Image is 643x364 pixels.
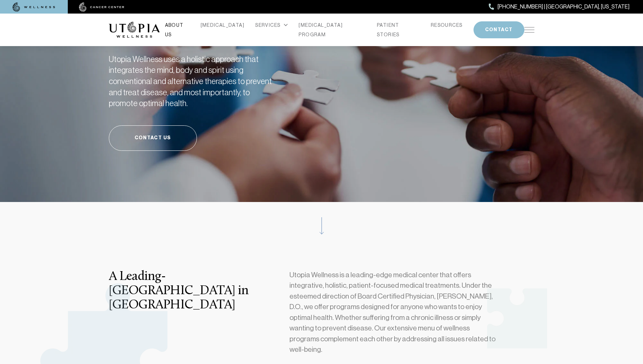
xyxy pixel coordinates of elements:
span: [PHONE_NUMBER] | [GEOGRAPHIC_DATA], [US_STATE] [498,2,629,11]
a: RESOURCES [431,20,463,30]
img: decoration [487,288,547,348]
button: CONTACT [474,21,524,38]
a: ABOUT US [165,20,190,39]
h2: Utopia Wellness uses a holistic approach that integrates the mind, body and spirit using conventi... [109,54,278,109]
img: icon-hamburger [524,27,535,33]
img: wellness [13,2,55,12]
div: SERVICES [255,20,288,30]
img: cancer center [79,2,124,12]
p: Utopia Wellness is a leading-edge medical center that offers integrative, holistic, patient-focus... [289,270,500,355]
a: [MEDICAL_DATA] [201,20,245,30]
a: Contact Us [109,125,197,151]
a: [MEDICAL_DATA] PROGRAM [299,20,366,39]
h3: A Leading-[GEOGRAPHIC_DATA] in [GEOGRAPHIC_DATA] [109,270,266,313]
a: PATIENT STORIES [377,20,420,39]
img: logo [109,22,160,38]
a: [PHONE_NUMBER] | [GEOGRAPHIC_DATA], [US_STATE] [489,2,629,11]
